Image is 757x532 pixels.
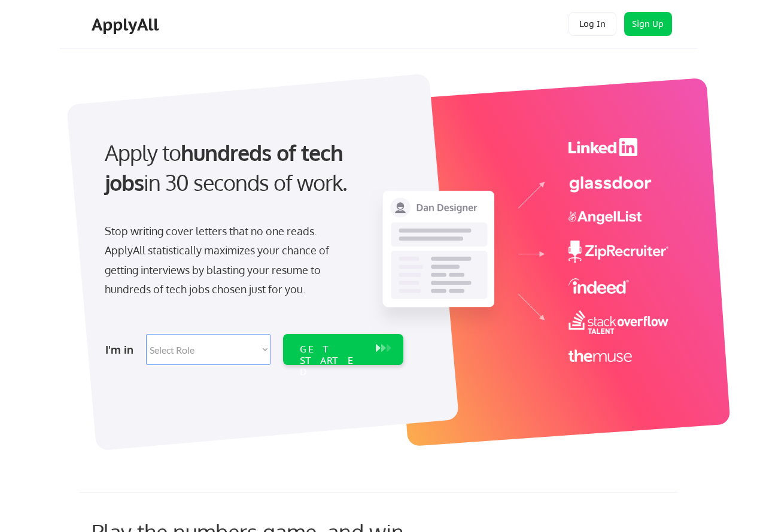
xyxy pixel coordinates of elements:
[105,340,139,359] div: I'm in
[568,12,616,36] button: Log In
[92,14,162,35] div: ApplyAll
[105,138,399,198] div: Apply to in 30 seconds of work.
[105,221,351,299] div: Stop writing cover letters that no one reads. ApplyAll statistically maximizes your chance of get...
[300,343,364,378] div: GET STARTED
[624,12,672,36] button: Sign Up
[105,139,348,196] strong: hundreds of tech jobs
